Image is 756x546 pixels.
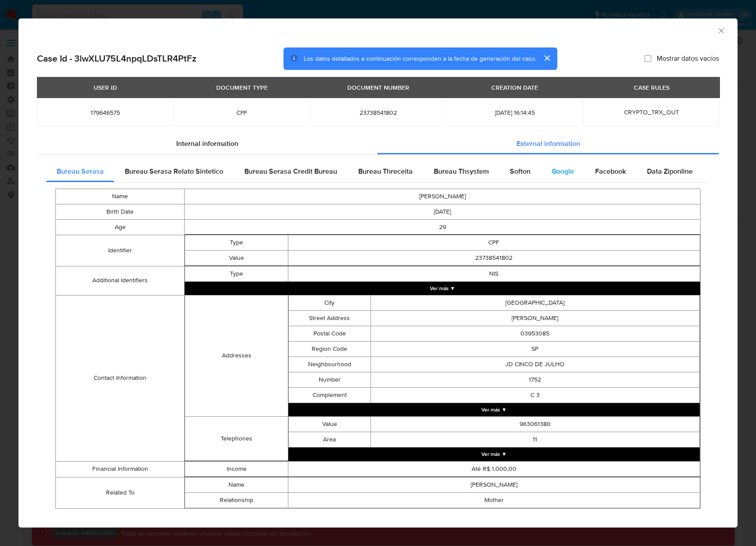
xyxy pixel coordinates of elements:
[185,235,288,250] td: Type
[288,266,700,281] td: NIS
[185,492,288,508] td: Relationship
[56,295,185,461] td: Contact Information
[288,341,371,357] td: Region Code
[371,432,699,447] td: 11
[358,166,413,176] span: Bureau Threceita
[56,266,185,295] td: Additional Identifiers
[185,250,288,266] td: Value
[371,341,699,357] td: SP
[536,47,557,69] button: cerrar
[288,461,700,477] td: Até R$ 1.000,00
[18,18,738,528] div: closure-recommendation-modal
[288,448,700,461] button: Expand array
[371,326,699,341] td: 03953085
[552,166,574,176] span: Google
[288,326,371,341] td: Postal Code
[647,166,693,176] span: Data Ziponline
[457,109,573,116] span: [DATE] 16:14:45
[434,166,489,176] span: Bureau Thsystem
[371,372,699,387] td: 1752
[304,54,536,63] span: Los datos detallados a continuación corresponden a la fecha de generación del caso.
[185,477,288,492] td: Name
[371,295,699,310] td: [GEOGRAPHIC_DATA]
[46,161,710,182] div: Detailed external info
[37,53,196,64] h2: Case Id - 3lwXLU75L4npqLDsTLR4PtFz
[56,477,185,508] td: Related To
[371,357,699,372] td: JD CINCO DE JULHO
[629,80,675,95] div: CASE RULES
[288,477,700,492] td: [PERSON_NAME]
[57,166,104,176] span: Bureau Serasa
[176,138,238,149] span: Internal information
[510,166,531,176] span: Softon
[717,26,725,34] button: Cerrar ventana
[185,461,288,477] td: Income
[288,357,371,372] td: Neighbourhood
[185,219,701,235] td: 29
[185,204,701,219] td: [DATE]
[56,235,185,266] td: Identifier
[288,387,371,403] td: Complement
[184,109,300,116] span: CPF
[288,235,700,250] td: CPF
[47,109,163,116] span: 179646575
[595,166,626,176] span: Facebook
[288,372,371,387] td: Number
[288,295,371,310] td: City
[56,219,185,235] td: Age
[371,416,699,432] td: 963061380
[56,189,185,204] td: Name
[37,133,719,154] div: Detailed info
[516,138,580,149] span: External information
[342,80,414,95] div: DOCUMENT NUMBER
[125,166,223,176] span: Bureau Serasa Relato Sintetico
[185,189,701,204] td: [PERSON_NAME]
[288,310,371,326] td: Street Address
[320,109,436,116] span: 23738541802
[288,250,700,266] td: 23738541802
[288,492,700,508] td: Mother
[624,108,679,116] span: CRYPTO_TRX_OUT
[657,54,719,63] span: Mostrar datos vacíos
[371,387,699,403] td: C 3
[486,80,543,95] div: CREATION DATE
[56,204,185,219] td: Birth Date
[88,80,122,95] div: USER ID
[288,403,700,416] button: Expand array
[211,80,273,95] div: DOCUMENT TYPE
[185,416,288,461] td: Telephones
[288,416,371,432] td: Value
[644,55,651,62] input: Mostrar datos vacíos
[185,282,700,295] button: Expand array
[185,266,288,281] td: Type
[288,432,371,447] td: Area
[56,461,185,477] td: Financial Information
[244,166,337,176] span: Bureau Serasa Credit Bureau
[371,310,699,326] td: [PERSON_NAME]
[185,295,288,416] td: Addresses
